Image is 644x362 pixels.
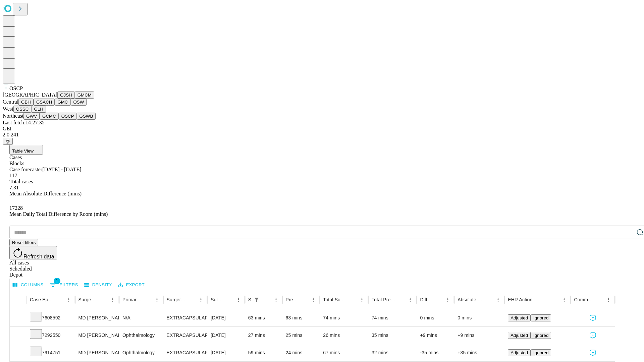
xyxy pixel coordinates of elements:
div: Ophthalmology [122,327,160,344]
span: Mean Absolute Difference (mins) [9,191,82,196]
span: 17228 [9,205,23,211]
button: Sort [143,295,152,304]
span: [DATE] - [DATE] [42,167,81,172]
button: Menu [559,295,569,304]
button: Table View [9,145,43,155]
div: Scheduled In Room Duration [248,297,251,302]
button: GLH [31,106,46,113]
button: Menu [493,295,503,304]
div: 74 mins [323,309,365,326]
div: +9 mins [458,327,501,344]
button: Menu [234,295,243,304]
div: Predicted In Room Duration [286,297,299,302]
button: Sort [484,295,493,304]
span: Refresh data [23,254,54,259]
div: Case Epic Id [30,297,54,302]
div: [DATE] [211,309,241,326]
div: 27 mins [248,327,279,344]
button: Ignored [531,314,551,321]
button: Sort [348,295,357,304]
div: EXTRACAPSULAR CATARACT REMOVAL WITH [MEDICAL_DATA] [167,327,204,344]
span: [GEOGRAPHIC_DATA] [3,92,57,98]
button: Sort [533,295,542,304]
button: OSSC [13,106,32,113]
button: Refresh data [9,246,57,259]
button: Expand [13,330,23,342]
button: Sort [299,295,309,304]
button: Menu [406,295,415,304]
button: Menu [604,295,613,304]
span: Adjusted [511,315,528,320]
span: Central [3,99,18,105]
div: Surgery Date [211,297,224,302]
span: Ignored [533,350,548,355]
div: 63 mins [248,309,279,326]
div: +35 mins [458,344,501,361]
span: 1 [54,278,60,284]
button: Adjusted [508,314,531,321]
div: EXTRACAPSULAR CATARACT REMOVAL WITH [MEDICAL_DATA] [167,344,204,361]
button: GBH [18,99,34,106]
span: Ignored [533,315,548,320]
button: Menu [108,295,117,304]
div: 74 mins [372,309,414,326]
div: 0 mins [458,309,501,326]
button: Sort [187,295,196,304]
button: OSCP [59,113,77,120]
button: GSWB [77,113,96,120]
div: 25 mins [286,327,317,344]
button: GCMC [40,113,59,120]
div: Ophthalmology [122,344,160,361]
button: @ [3,138,13,145]
span: OSCP [9,85,23,91]
div: 32 mins [372,344,414,361]
button: GSACH [34,99,55,106]
button: Sort [55,295,64,304]
button: Menu [357,295,367,304]
div: GEI [3,126,641,132]
button: Sort [396,295,406,304]
div: Total Predicted Duration [372,297,396,302]
button: Expand [13,347,23,359]
button: Menu [152,295,162,304]
button: Sort [262,295,271,304]
button: GMCM [75,92,94,99]
button: Export [116,280,146,290]
span: Ignored [533,333,548,338]
div: 24 mins [286,344,317,361]
div: 35 mins [372,327,414,344]
span: Table View [12,148,34,154]
button: Ignored [531,349,551,356]
span: West [3,106,13,112]
div: N/A [122,309,160,326]
div: EHR Action [508,297,532,302]
div: MD [PERSON_NAME] [PERSON_NAME] Md [78,327,116,344]
div: [DATE] [211,344,241,361]
span: 117 [9,173,17,178]
span: Northeast [3,113,23,119]
div: 1 active filter [252,295,261,304]
div: +9 mins [420,327,451,344]
button: Menu [64,295,73,304]
span: Mean Daily Total Difference by Room (mins) [9,211,108,217]
div: 26 mins [323,327,365,344]
button: Menu [196,295,206,304]
div: 7914751 [30,344,72,361]
div: 67 mins [323,344,365,361]
div: 7608592 [30,309,72,326]
div: 2.0.241 [3,132,641,138]
span: Total cases [9,179,33,184]
div: 0 mins [420,309,451,326]
div: Primary Service [122,297,142,302]
button: Show filters [252,295,261,304]
div: 63 mins [286,309,317,326]
button: OSW [71,99,87,106]
div: 7292550 [30,327,72,344]
div: Comments [574,297,593,302]
button: Density [83,280,114,290]
div: -35 mins [420,344,451,361]
button: Show filters [48,280,80,290]
span: Adjusted [511,350,528,355]
button: Sort [224,295,234,304]
div: Absolute Difference [458,297,483,302]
